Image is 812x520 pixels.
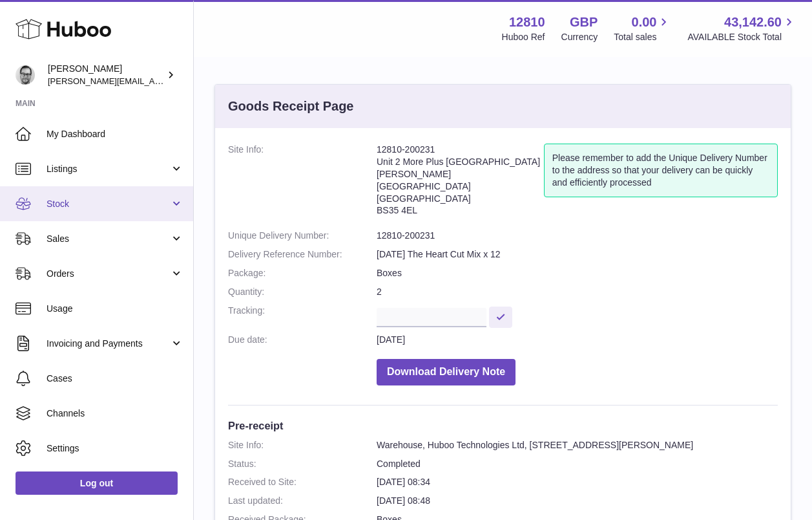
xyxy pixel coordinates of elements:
[228,458,377,470] dt: Status:
[47,268,170,280] span: Orders
[228,267,377,279] dt: Package:
[377,144,544,223] address: 12810-200231 Unit 2 More Plus [GEOGRAPHIC_DATA] [PERSON_NAME][GEOGRAPHIC_DATA] [GEOGRAPHIC_DATA] ...
[377,248,778,261] dd: [DATE] The Heart Cut Mix x 12
[561,31,598,43] div: Currency
[377,359,515,385] button: Download Delivery Note
[724,14,782,31] span: 43,142.60
[228,495,377,507] dt: Last updated:
[228,334,377,346] dt: Due date:
[36,21,63,31] div: v 4.0.25
[228,286,377,298] dt: Quantity:
[21,34,31,44] img: website_grey.svg
[687,14,796,43] a: 43,142.60 AVAILABLE Stock Total
[228,439,377,451] dt: Site Info:
[377,334,778,346] dd: [DATE]
[48,76,259,86] span: [PERSON_NAME][EMAIL_ADDRESS][DOMAIN_NAME]
[47,407,183,420] span: Channels
[34,34,142,44] div: Domain: [DOMAIN_NAME]
[47,373,183,385] span: Cases
[632,14,657,31] span: 0.00
[228,230,377,242] dt: Unique Delivery Number:
[35,75,45,85] img: tab_domain_overview_orange.svg
[47,198,170,210] span: Stock
[16,65,35,85] img: alex@digidistiller.com
[509,14,545,31] strong: 12810
[228,305,377,327] dt: Tracking:
[21,21,31,31] img: logo_orange.svg
[377,286,778,298] dd: 2
[377,230,778,242] dd: 12810-200231
[228,248,377,261] dt: Delivery Reference Number:
[377,458,778,470] dd: Completed
[377,267,778,279] dd: Boxes
[228,476,377,488] dt: Received to Site:
[377,476,778,488] dd: [DATE] 08:34
[143,76,218,85] div: Keywords by Traffic
[228,98,354,115] h3: Goods Receipt Page
[502,31,545,43] div: Huboo Ref
[48,63,164,87] div: [PERSON_NAME]
[228,144,377,223] dt: Site Info:
[544,144,778,197] div: Please remember to add the Unique Delivery Number to the address so that your delivery can be qui...
[614,31,671,43] span: Total sales
[47,338,170,350] span: Invoicing and Payments
[47,163,170,175] span: Listings
[47,442,183,455] span: Settings
[47,128,183,140] span: My Dashboard
[49,76,116,85] div: Domain Overview
[129,75,139,85] img: tab_keywords_by_traffic_grey.svg
[16,471,178,495] a: Log out
[377,495,778,507] dd: [DATE] 08:48
[47,233,170,245] span: Sales
[228,418,778,433] h3: Pre-receipt
[687,31,796,43] span: AVAILABLE Stock Total
[377,439,778,451] dd: Warehouse, Huboo Technologies Ltd, [STREET_ADDRESS][PERSON_NAME]
[570,14,598,31] strong: GBP
[47,303,183,315] span: Usage
[614,14,671,43] a: 0.00 Total sales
